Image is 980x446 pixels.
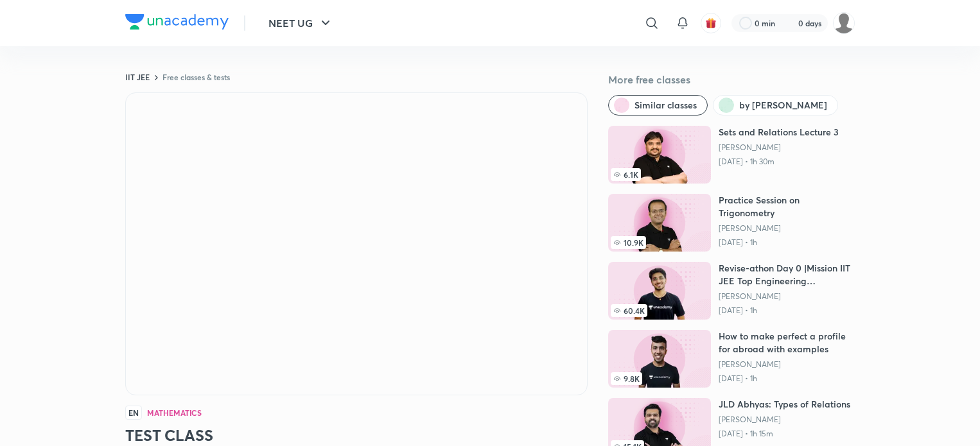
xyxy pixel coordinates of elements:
a: [PERSON_NAME] [719,415,850,425]
img: avatar [705,17,717,29]
p: [DATE] • 1h [719,373,855,384]
h6: Practice Session on Trigonometry [719,194,855,219]
span: 6.1K [611,168,641,181]
p: [DATE] • 1h [719,305,855,316]
button: NEET UG [261,10,341,36]
p: [DATE] • 1h 15m [719,429,850,439]
a: [PERSON_NAME] [719,223,855,234]
span: by Praveer Agrawal [739,99,827,112]
span: 9.8K [611,372,642,385]
a: [PERSON_NAME] [719,291,855,302]
a: Free classes & tests [162,72,230,82]
span: 10.9K [611,236,646,249]
button: avatar [701,13,721,33]
button: by Praveer Agrawal [713,95,838,116]
h4: Mathematics [147,409,202,416]
span: Similar classes [634,99,697,112]
h6: How to make perfect a profile for abroad with examples [719,330,855,356]
p: [DATE] • 1h [719,237,855,248]
a: [PERSON_NAME] [719,359,855,370]
h6: Revise-athon Day 0 |Mission IIT JEE Top Engineering colleges|Placement [719,262,855,287]
a: [PERSON_NAME] [719,142,839,153]
img: Dhirendra singh [833,12,855,34]
a: IIT JEE [125,72,150,82]
span: 60.4K [611,304,647,317]
h6: JLD Abhyas: Types of Relations [719,398,850,411]
img: streak [783,17,796,30]
p: [DATE] • 1h 30m [719,157,839,167]
h3: TEST CLASS [125,425,588,445]
span: EN [125,406,142,420]
iframe: Class [126,93,587,395]
h5: More free classes [608,72,855,87]
a: Company Logo [125,14,229,33]
img: Company Logo [125,14,229,30]
h6: Sets and Relations Lecture 3 [719,126,839,139]
button: Similar classes [608,95,708,116]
